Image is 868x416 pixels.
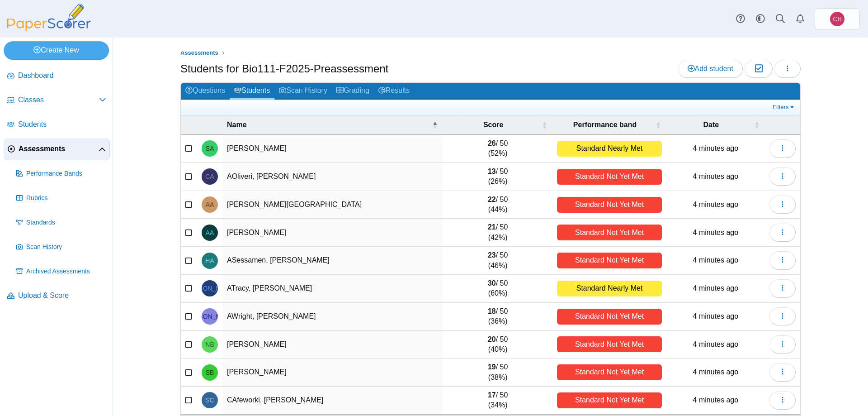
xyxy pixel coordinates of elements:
time: Aug 26, 2025 at 11:15 AM [693,340,739,348]
a: Alerts [790,9,810,29]
span: Sirak CAfeworki [205,397,214,403]
a: Filters [770,103,798,112]
td: [PERSON_NAME] [222,135,443,163]
span: Standards [26,218,106,227]
span: Upload & Score [18,291,106,301]
span: Sophia BLus [206,369,214,376]
div: Standard Not Yet Met [557,364,661,380]
td: / 50 (34%) [443,387,552,415]
a: Archived Assessments [13,261,110,282]
td: / 50 (46%) [443,247,552,275]
time: Aug 26, 2025 at 11:15 AM [693,312,739,320]
span: Date [703,121,719,129]
a: Students [4,114,110,136]
td: [PERSON_NAME] [222,331,443,359]
td: ATracy, [PERSON_NAME] [222,275,443,303]
div: Standard Not Yet Met [557,169,661,185]
time: Aug 26, 2025 at 11:15 AM [693,144,739,152]
a: Scan History [13,236,110,258]
time: Aug 26, 2025 at 11:15 AM [693,172,739,180]
a: Upload & Score [4,285,110,307]
span: Assessments [180,49,218,56]
td: ASessamen, [PERSON_NAME] [222,247,443,275]
b: 30 [488,279,496,287]
td: / 50 (44%) [443,191,552,219]
div: Standard Nearly Met [557,281,661,296]
span: Classes [18,95,99,105]
div: Standard Not Yet Met [557,197,661,213]
a: Grading [332,83,374,100]
a: Students [230,83,274,100]
span: Students [18,120,106,129]
a: Add student [678,60,743,78]
a: Assessments [178,48,221,59]
span: Canisius Biology [830,12,844,26]
td: CAfeworki, [PERSON_NAME] [222,387,443,415]
time: Aug 26, 2025 at 11:15 AM [693,284,739,292]
div: Standard Not Yet Met [557,253,661,268]
b: 21 [488,223,496,231]
span: Performance Bands [26,169,106,178]
b: 22 [488,196,496,203]
div: Standard Nearly Met [557,141,661,157]
span: Colin AOliveri [205,173,214,180]
td: AOliveri, [PERSON_NAME] [222,163,443,191]
td: / 50 (36%) [443,303,552,331]
span: Sunny AO'Connor [206,145,214,152]
span: Name : Activate to invert sorting [432,115,438,134]
a: Scan History [274,83,332,100]
b: 17 [488,391,496,399]
time: Aug 26, 2025 at 11:15 AM [693,396,739,404]
a: Standards [13,212,110,234]
b: 18 [488,307,496,315]
span: Canisius Biology [833,16,841,22]
a: Create New [4,41,109,59]
b: 20 [488,335,496,343]
span: Score : Activate to sort [542,115,547,134]
td: / 50 (38%) [443,359,552,387]
span: Rubrics [26,194,106,203]
td: AWright, [PERSON_NAME] [222,303,443,331]
a: Classes [4,90,110,111]
a: Results [374,83,414,100]
span: Haley ASessamen [205,258,214,264]
span: Performance band [573,121,637,129]
div: Standard Not Yet Met [557,225,661,240]
span: Date : Activate to sort [754,115,759,134]
span: Add student [688,65,733,72]
span: Natalie BChin [205,341,214,348]
b: 26 [488,139,496,147]
a: PaperScorer [4,25,94,33]
div: Standard Not Yet Met [557,336,661,352]
a: Rubrics [13,187,110,209]
a: Dashboard [4,65,110,87]
td: [PERSON_NAME][GEOGRAPHIC_DATA] [222,191,443,219]
span: Assessments [19,144,99,154]
a: Questions [181,83,230,100]
td: / 50 (40%) [443,331,552,359]
td: / 50 (26%) [443,163,552,191]
h1: Students for Bio111-F2025-Preassessment [180,61,388,77]
a: Assessments [4,139,110,160]
b: 23 [488,251,496,259]
div: Standard Not Yet Met [557,309,661,325]
b: 19 [488,363,496,371]
td: / 50 (60%) [443,275,552,303]
time: Aug 26, 2025 at 11:15 AM [693,256,739,264]
div: Standard Not Yet Met [557,392,661,408]
td: / 50 (52%) [443,135,552,163]
span: Archived Assessments [26,267,106,276]
span: Julian AWright [184,313,236,320]
span: Anna ARogers [206,230,214,236]
b: 13 [488,167,496,175]
a: Performance Bands [13,163,110,185]
span: Performance band : Activate to sort [656,115,661,134]
time: Aug 26, 2025 at 11:15 AM [693,229,739,236]
span: Scan History [26,243,106,252]
img: PaperScorer [4,4,94,31]
span: Addison ARoche [206,201,214,208]
span: Score [483,121,503,129]
time: Aug 26, 2025 at 11:15 AM [693,201,739,208]
td: / 50 (42%) [443,219,552,247]
span: Dashboard [18,71,106,81]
